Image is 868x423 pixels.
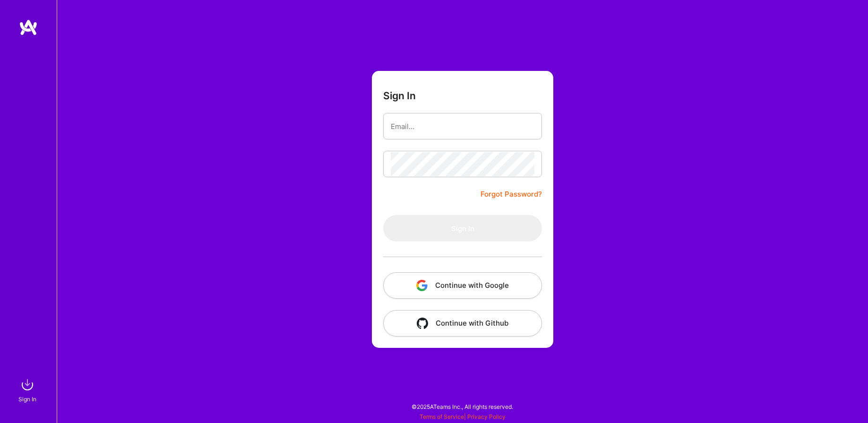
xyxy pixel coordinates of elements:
[417,318,428,329] img: icon
[420,413,506,420] span: |
[467,413,506,420] a: Privacy Policy
[416,280,428,291] img: icon
[481,189,542,200] a: Forgot Password?
[383,215,542,242] button: Sign In
[20,375,37,404] a: sign inSign In
[19,19,38,36] img: logo
[18,394,36,404] div: Sign In
[391,114,534,138] input: Email...
[383,310,542,337] button: Continue with Github
[383,272,542,299] button: Continue with Google
[383,90,416,102] h3: Sign In
[18,375,37,394] img: sign in
[57,395,868,418] div: © 2025 ATeams Inc., All rights reserved.
[420,413,464,420] a: Terms of Service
